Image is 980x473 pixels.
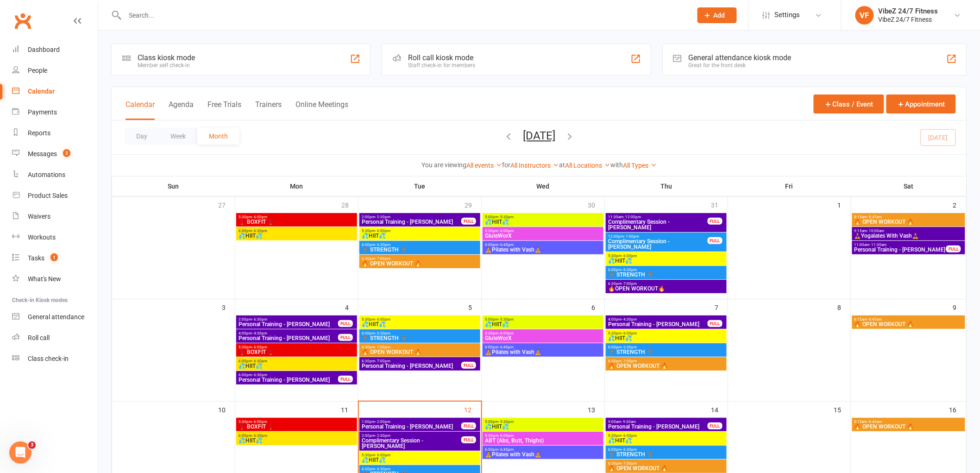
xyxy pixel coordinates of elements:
[341,402,358,417] div: 11
[238,377,339,383] span: Personal Training - [PERSON_NAME]
[484,452,602,457] span: 🧘Pilates with Vash🧘
[28,192,68,199] div: Product Sales
[608,215,708,219] span: 11:30am
[238,335,339,341] span: Personal Training - [PERSON_NAME]
[28,88,55,95] div: Calendar
[361,257,478,261] span: 6:30pm
[608,335,725,341] span: 💦HIIT💦
[361,215,462,219] span: 2:00pm
[345,299,358,315] div: 4
[252,345,267,349] span: - 6:00pm
[252,331,267,335] span: - 4:30pm
[159,128,197,145] button: Week
[466,162,502,169] a: All events
[622,359,637,363] span: - 7:00pm
[375,317,390,322] span: - 6:00pm
[28,355,69,362] div: Class check-in
[421,161,466,169] strong: You are viewing
[484,317,602,322] span: 5:00pm
[608,331,725,335] span: 5:30pm
[484,243,602,247] span: 6:00pm
[468,299,481,315] div: 5
[610,161,623,169] strong: with
[498,345,514,349] span: - 6:45pm
[588,197,604,212] div: 30
[361,335,478,341] span: 🏋🏽 STRENGTH 🏋🏽
[855,6,874,25] div: VF
[608,317,708,322] span: 4:00pm
[375,467,390,471] span: - 6:30pm
[238,434,355,438] span: 6:00pm
[138,62,195,69] div: Member self check-in
[12,60,98,81] a: People
[361,349,478,355] span: 🔥 OPEN WORKOUT 🔥
[361,453,478,457] span: 5:30pm
[482,177,605,196] th: Wed
[461,362,476,369] div: FULL
[238,345,355,349] span: 5:30pm
[608,448,725,452] span: 6:00pm
[125,128,159,145] button: Day
[608,434,725,438] span: 5:30pm
[238,373,339,377] span: 6:00pm
[361,359,462,363] span: 6:30pm
[623,162,657,169] a: All Types
[484,448,602,452] span: 6:00pm
[138,53,195,62] div: Class kiosk mode
[484,322,602,327] span: 💦HIIT💦
[622,448,637,452] span: - 6:30pm
[252,434,267,438] span: - 6:30pm
[622,345,637,349] span: - 6:30pm
[502,161,510,169] strong: for
[498,331,514,335] span: - 6:00pm
[238,424,355,429] span: 🥊 BOXFIT 🥊
[854,233,963,239] span: 🧘‍♀️Yogalates With Vash🧘‍♀️
[867,317,882,322] span: - 8:45am
[12,307,98,328] a: General attendance kiosk mode
[28,254,44,262] div: Tasks
[711,402,728,417] div: 14
[252,229,267,233] span: - 6:30pm
[622,331,637,335] span: - 6:00pm
[238,363,355,369] span: 💦HIIT💦
[222,299,235,315] div: 3
[588,402,604,417] div: 13
[608,258,725,264] span: 💦HIIT💦
[238,229,355,233] span: 6:00pm
[375,453,390,457] span: - 6:00pm
[238,322,339,327] span: Personal Training - [PERSON_NAME]
[854,317,963,322] span: 8:15am
[608,272,725,277] span: 🏋🏽 STRENGTH 🏋🏽
[608,239,708,250] span: Complimentary Session - [PERSON_NAME]
[465,402,481,417] div: 12
[361,219,462,225] span: Personal Training - [PERSON_NAME]
[361,345,478,349] span: 6:30pm
[498,215,514,219] span: - 5:30pm
[295,100,348,120] button: Online Meetings
[608,461,725,466] span: 6:30pm
[361,467,478,471] span: 6:00pm
[28,108,57,116] div: Payments
[12,227,98,248] a: Workouts
[608,254,725,258] span: 5:30pm
[484,215,602,219] span: 5:00pm
[621,420,636,424] span: - 9:30am
[838,299,851,315] div: 8
[28,334,50,341] div: Roll call
[510,162,559,169] a: All Instructors
[689,62,792,69] div: Great for the front desk
[608,234,708,239] span: 12:00pm
[870,243,887,247] span: - 11:30am
[484,331,602,335] span: 5:30pm
[608,452,725,457] span: 🏋🏽 STRENGTH 🏋🏽
[708,218,722,225] div: FULL
[949,402,966,417] div: 16
[484,349,602,355] span: 🧘Pilates with Vash🧘
[854,322,963,327] span: 🔥 OPEN WORKOUT 🔥
[112,177,235,196] th: Sun
[338,376,353,383] div: FULL
[484,219,602,225] span: 💦HIIT💦
[461,218,476,225] div: FULL
[854,229,963,233] span: 9:15am
[375,229,390,233] span: - 6:00pm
